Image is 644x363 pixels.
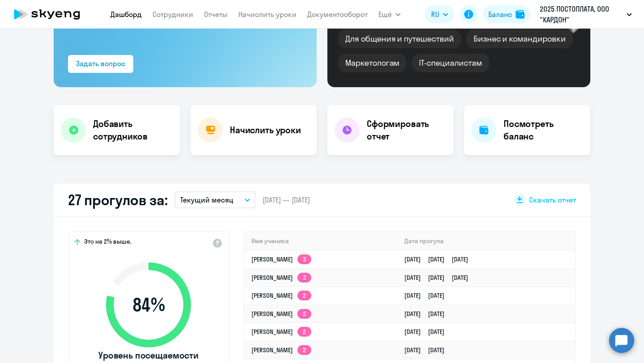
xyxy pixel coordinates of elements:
app-skyeng-badge: 3 [297,273,311,283]
div: Задать вопрос [76,58,125,69]
th: Дата прогула [397,232,575,250]
button: Балансbalance [483,5,530,23]
a: [DATE][DATE] [404,291,452,300]
button: 2025 ПОСТОПЛАТА, ООО "КАРДОН" [535,4,636,25]
a: [PERSON_NAME]2 [251,310,311,318]
a: Документооборот [307,10,368,19]
h4: Начислить уроки [230,124,301,136]
a: [PERSON_NAME]2 [251,291,311,300]
a: [DATE][DATE][DATE] [404,255,475,263]
p: 2025 ПОСТОПЛАТА, ООО "КАРДОН" [540,4,623,25]
a: [PERSON_NAME]3 [251,274,311,282]
app-skyeng-badge: 2 [297,309,311,319]
span: RU [431,9,439,20]
h2: 27 прогулов за: [68,191,168,209]
h4: Сформировать отчет [367,118,446,143]
div: Маркетологам [338,54,407,72]
th: Имя ученика [244,232,397,250]
div: IT-специалистам [412,54,489,72]
app-skyeng-badge: 2 [297,327,311,337]
span: Скачать отчет [529,195,576,205]
span: Это на 2% выше, [84,237,131,248]
a: Начислить уроки [238,10,297,19]
app-skyeng-badge: 2 [297,291,311,300]
a: [PERSON_NAME]2 [251,328,311,336]
div: Для общения и путешествий [338,30,461,48]
a: [DATE][DATE][DATE] [404,274,475,282]
button: Задать вопрос [68,55,133,73]
span: Ещё [378,9,392,20]
a: [DATE][DATE] [404,328,452,336]
h4: Добавить сотрудников [93,118,173,143]
button: Текущий месяц [175,191,255,208]
div: Бизнес и командировки [466,30,573,48]
a: Дашборд [110,10,142,19]
p: Текущий месяц [180,194,233,205]
app-skyeng-badge: 2 [297,345,311,355]
img: balance [516,10,525,19]
div: Баланс [488,9,512,20]
a: [PERSON_NAME]3 [251,255,311,263]
a: [DATE][DATE] [404,346,452,354]
button: Ещё [378,5,401,23]
app-skyeng-badge: 3 [297,254,311,264]
a: Отчеты [204,10,228,19]
a: Сотрудники [153,10,193,19]
a: [PERSON_NAME]2 [251,346,311,354]
a: [DATE][DATE] [404,310,452,318]
h4: Посмотреть баланс [504,118,583,143]
span: 84 % [97,294,200,316]
span: [DATE] — [DATE] [263,195,310,205]
button: RU [425,5,454,23]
